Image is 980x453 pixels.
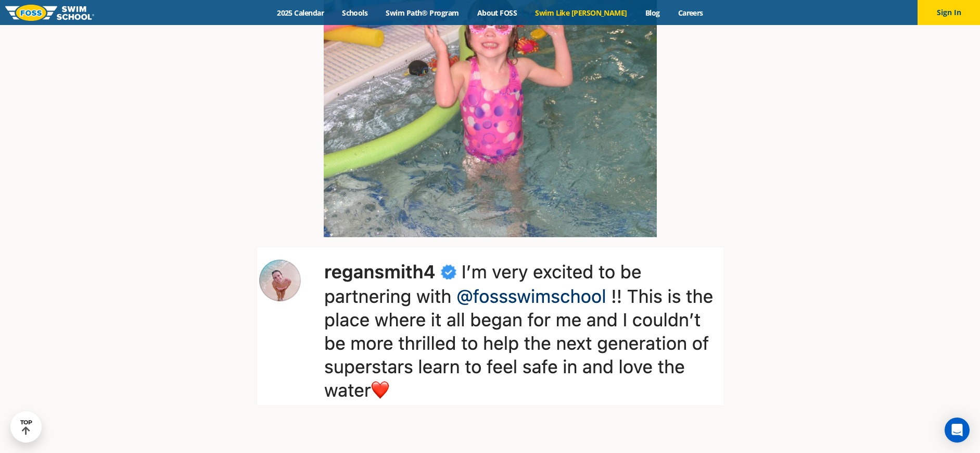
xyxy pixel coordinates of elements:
[377,8,468,18] a: Swim Path® Program
[20,419,32,435] div: TOP
[945,418,970,443] div: Open Intercom Messenger
[636,8,669,18] a: Blog
[669,8,712,18] a: Careers
[333,8,377,18] a: Schools
[268,8,333,18] a: 2025 Calendar
[5,5,94,21] img: FOSS Swim School Logo
[526,8,637,18] a: Swim Like [PERSON_NAME]
[468,8,526,18] a: About FOSS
